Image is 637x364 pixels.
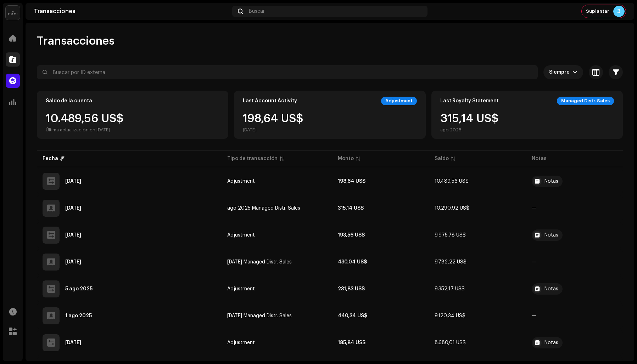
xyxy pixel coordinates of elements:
[435,155,449,162] div: Saldo
[65,233,81,238] div: 3 sept 2025
[435,313,465,318] span: 9.120,34 US$
[435,206,469,211] span: 10.290,92 US$
[65,286,93,291] div: 5 ago 2025
[34,8,229,14] div: Transacciones
[440,127,499,133] div: ago 2025
[544,340,558,345] div: Notas
[65,313,92,318] div: 1 ago 2025
[227,206,300,211] span: ago 2025 Managed Distr. Sales
[338,260,367,265] strong: 430,04 US$
[243,98,297,104] div: Last Account Activity
[65,340,81,345] div: 4 jul 2025
[572,65,577,79] div: dropdown trigger
[544,233,558,238] div: Notas
[586,8,609,14] span: Suplantar
[532,229,617,241] span: Youtube Channel - Julio 2025
[43,155,58,162] div: Fecha
[613,6,625,17] div: 3
[532,337,617,348] span: Youtube Channel - Mayo 2025
[338,155,354,162] div: Monto
[435,340,466,345] span: 8.680,01 US$
[549,65,572,79] span: Siempre
[37,65,538,79] input: Buscar por ID externa
[227,155,278,162] div: Tipo de transacción
[338,340,365,345] strong: 185,84 US$
[227,260,292,265] span: jul 2025 Managed Distr. Sales
[544,179,558,184] div: Notas
[532,176,617,187] span: Youtube Channel - Agosto 2025
[338,286,365,291] strong: 231,83 US$
[227,286,255,291] span: Adjustment
[532,283,617,295] span: Youtube Channel - Junio 2025
[338,313,367,318] strong: 440,34 US$
[532,313,536,318] re-a-table-badge: —
[37,34,114,48] span: Transacciones
[46,127,124,133] div: Última actualización en [DATE]
[46,98,92,104] div: Saldo de la cuenta
[227,179,255,184] span: Adjustment
[338,233,365,238] strong: 193,56 US$
[65,206,81,211] div: 2 oct 2025
[338,179,365,184] strong: 198,64 US$
[435,233,466,238] span: 9.975,78 US$
[6,6,20,20] img: 02a7c2d3-3c89-4098-b12f-2ff2945c95ee
[243,127,303,133] div: [DATE]
[557,97,614,105] div: Managed Distr. Sales
[65,260,81,265] div: 2 sept 2025
[227,233,255,238] span: Adjustment
[381,97,417,105] div: Adjustment
[249,8,265,14] span: Buscar
[435,260,466,265] span: 9.782,22 US$
[440,98,499,104] div: Last Royalty Statement
[435,286,465,291] span: 9.352,17 US$
[532,206,536,211] re-a-table-badge: —
[532,260,536,265] re-a-table-badge: —
[227,313,292,318] span: jun 2025 Managed Distr. Sales
[65,179,81,184] div: 6 oct 2025
[227,340,255,345] span: Adjustment
[435,179,469,184] span: 10.489,56 US$
[544,286,558,291] div: Notas
[338,206,364,211] strong: 315,14 US$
